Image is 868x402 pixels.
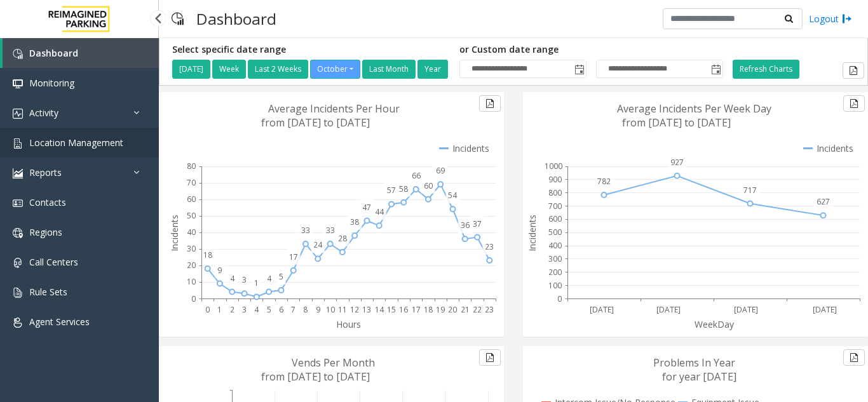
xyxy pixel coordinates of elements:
h5: Select specific date range [172,44,450,55]
button: Year [417,60,448,79]
text: 8 [303,304,308,315]
text: [DATE] [813,304,837,315]
text: 1000 [545,161,562,171]
img: 'icon' [13,138,23,149]
text: 36 [461,220,470,231]
text: 24 [313,239,323,250]
text: Hours [336,318,361,330]
text: 1 [254,278,259,288]
text: from [DATE] to [DATE] [261,116,370,130]
img: 'icon' [13,228,23,238]
span: Contacts [29,196,66,208]
span: Call Centers [29,256,78,268]
button: Refresh Charts [733,60,799,79]
text: [DATE] [656,304,681,315]
text: [DATE] [590,304,614,315]
span: Location Management [29,137,123,149]
button: Export to pdf [843,62,864,79]
text: 19 [436,304,445,315]
text: 11 [338,304,347,315]
text: 15 [387,304,396,315]
text: 700 [548,201,562,211]
text: 4 [254,304,259,315]
text: [DATE] [734,304,758,315]
text: 500 [548,227,562,238]
img: 'icon' [13,258,23,268]
text: Incidents [526,215,538,251]
text: 14 [375,304,384,315]
text: 80 [187,161,196,171]
img: 'icon' [13,168,23,178]
text: from [DATE] to [DATE] [622,116,731,130]
text: 16 [399,304,408,315]
text: 23 [485,241,494,252]
text: 58 [399,184,408,194]
text: 66 [412,170,421,181]
text: 300 [548,253,562,264]
text: 9 [316,304,320,315]
text: Problems In Year [653,356,735,370]
text: Average Incidents Per Week Day [617,102,771,116]
text: 54 [448,190,458,201]
text: 4 [230,273,235,284]
text: 18 [203,250,212,260]
text: 10 [326,304,335,315]
text: 2 [230,304,234,315]
text: 0 [191,293,196,304]
button: [DATE] [172,60,210,79]
span: Regions [29,226,62,238]
text: 12 [350,304,359,315]
text: 44 [375,206,384,217]
text: from [DATE] to [DATE] [261,370,370,384]
text: 38 [350,217,359,227]
text: 200 [548,267,562,278]
text: 23 [485,304,494,315]
text: 627 [817,196,830,207]
button: Export to pdf [843,95,865,112]
button: Last Month [362,60,416,79]
text: 17 [289,251,298,262]
text: WeekDay [695,318,735,330]
text: 800 [548,187,562,198]
span: Activity [29,107,58,119]
text: 9 [217,265,222,276]
text: 3 [242,304,247,315]
a: Logout [809,12,852,25]
text: 6 [279,304,283,315]
text: Vends Per Month [292,356,375,370]
text: 33 [301,225,310,236]
img: 'icon' [13,109,23,119]
text: 3 [242,274,247,285]
text: 50 [187,210,196,221]
text: 21 [461,304,470,315]
img: 'icon' [13,79,23,89]
text: 28 [338,233,347,244]
text: 20 [187,260,196,271]
text: 60 [424,180,433,191]
text: 18 [424,304,433,315]
span: Dashboard [29,47,78,59]
text: 927 [670,157,684,168]
text: 400 [548,240,562,251]
button: Export to pdf [479,349,501,366]
text: 717 [743,185,757,196]
span: Toggle popup [709,60,722,78]
text: 17 [412,304,421,315]
text: 5 [267,304,271,315]
button: Export to pdf [843,349,865,366]
text: 0 [205,304,210,315]
text: Average Incidents Per Hour [268,102,400,116]
text: 69 [436,165,445,176]
text: 47 [362,202,371,213]
text: for year [DATE] [662,370,736,384]
span: Agent Services [29,316,90,328]
text: 10 [187,276,196,287]
img: 'icon' [13,288,23,298]
text: 30 [187,243,196,254]
text: 22 [473,304,482,315]
img: 'icon' [13,318,23,328]
span: Rule Sets [29,286,67,298]
img: 'icon' [13,49,23,59]
h3: Dashboard [190,3,283,34]
text: 7 [291,304,295,315]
